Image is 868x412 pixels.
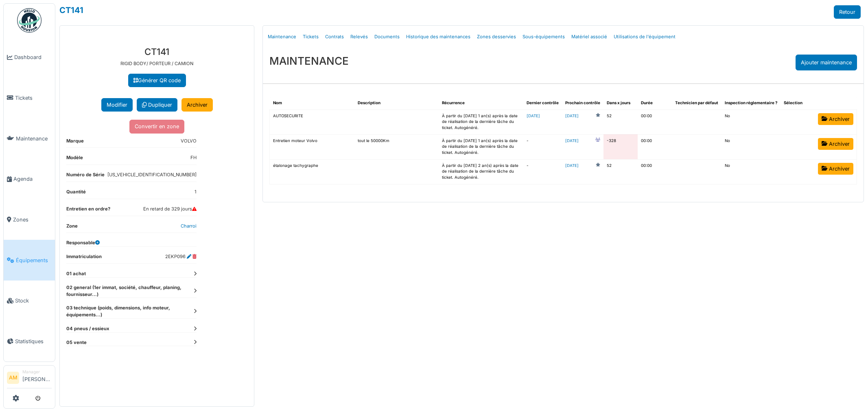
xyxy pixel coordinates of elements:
[269,55,349,67] h3: MAINTENANCE
[4,240,55,281] a: Équipements
[66,325,197,332] dt: 04 pneus / essieux
[347,27,371,46] a: Relevés
[4,199,55,240] a: Zones
[4,321,55,362] a: Statistiques
[568,27,610,46] a: Matériel associé
[181,98,213,112] a: Archiver
[638,97,672,110] th: Durée
[14,53,52,61] span: Dashboard
[603,134,638,159] td: -328
[565,163,579,169] a: [DATE]
[519,27,568,46] a: Sous-équipements
[781,97,815,110] th: Sélection
[439,159,523,184] td: À partir du [DATE] 2 an(s) après la date de réalisation de la dernière tâche du ticket. Autogénéré.
[818,138,853,150] a: Archiver
[66,339,197,346] dt: 05 vente
[725,114,730,118] span: translation missing: fr.shared.no
[603,97,638,110] th: Dans x jours
[603,159,638,184] td: 52
[66,239,100,246] dt: Responsable
[722,97,781,110] th: Inspection réglementaire ?
[523,134,562,159] td: -
[17,8,42,33] img: Badge_color-CXgf-gQk.svg
[13,216,52,224] span: Zones
[22,369,52,386] li: [PERSON_NAME]
[270,134,354,159] td: Entretien moteur Volvo
[4,37,55,78] a: Dashboard
[181,223,197,229] a: Charroi
[66,284,197,298] dt: 02 general (1er immat, société, chauffeur, planing, fournisseur...)
[15,297,52,305] span: Stock
[66,138,84,148] dt: Marque
[270,159,354,184] td: étalonage tachygraphe
[66,154,83,164] dt: Modèle
[66,253,102,263] dt: Immatriculation
[195,188,197,195] dd: 1
[300,27,322,46] a: Tickets
[834,5,861,19] a: Retour
[66,171,105,182] dt: Numéro de Série
[190,154,197,161] dd: FH
[354,134,439,159] td: tout le 50000Km
[59,5,83,15] a: CT141
[474,27,519,46] a: Zones desservies
[725,163,730,168] span: translation missing: fr.shared.no
[7,372,19,384] li: AM
[270,110,354,134] td: AUTOSECURITE
[265,27,300,46] a: Maintenance
[7,369,52,388] a: AM Manager[PERSON_NAME]
[603,110,638,134] td: 52
[796,55,857,70] div: Ajouter maintenance
[15,94,52,102] span: Tickets
[818,163,853,175] a: Archiver
[565,138,579,144] a: [DATE]
[4,118,55,159] a: Maintenance
[439,110,523,134] td: À partir du [DATE] 1 an(s) après la date de réalisation de la dernière tâche du ticket. Autogénéré.
[523,97,562,110] th: Dernier contrôle
[439,134,523,159] td: À partir du [DATE] 1 an(s) après la date de réalisation de la dernière tâche du ticket. Autogénéré.
[371,27,403,46] a: Documents
[16,256,52,264] span: Équipements
[66,223,78,233] dt: Zone
[66,270,197,277] dt: 01 achat
[562,97,603,110] th: Prochain contrôle
[439,97,523,110] th: Récurrence
[672,97,722,110] th: Technicien par défaut
[66,46,247,57] h3: CT141
[523,159,562,184] td: -
[818,113,853,125] a: Archiver
[143,206,197,213] dd: En retard de 329 jours
[565,113,579,119] a: [DATE]
[66,188,86,199] dt: Quantité
[527,114,540,118] a: [DATE]
[66,305,197,318] dt: 03 technique (poids, dimensions, info moteur, équipements...)
[4,159,55,199] a: Agenda
[181,138,197,145] dd: VOLVO
[15,337,52,345] span: Statistiques
[610,27,679,46] a: Utilisations de l'équipement
[137,98,177,112] a: Dupliquer
[403,27,474,46] a: Historique des maintenances
[16,135,52,142] span: Maintenance
[354,97,439,110] th: Description
[128,74,186,87] a: Générer QR code
[270,97,354,110] th: Nom
[638,110,672,134] td: 00:00
[638,134,672,159] td: 00:00
[725,138,730,143] span: translation missing: fr.shared.no
[4,78,55,118] a: Tickets
[101,98,133,112] button: Modifier
[22,369,52,375] div: Manager
[4,281,55,321] a: Stock
[66,60,247,67] p: RIGID BODY/ PORTEUR / CAMION
[165,253,197,260] dd: 2EKP096
[66,206,110,216] dt: Entretien en ordre?
[322,27,347,46] a: Contrats
[638,159,672,184] td: 00:00
[107,171,197,178] dd: [US_VEHICLE_IDENTIFICATION_NUMBER]
[13,175,52,183] span: Agenda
